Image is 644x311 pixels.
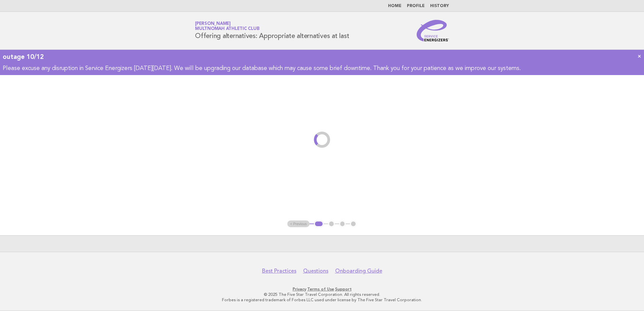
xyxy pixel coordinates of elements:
p: Forbes is a registered trademark of Forbes LLC used under license by The Five Star Travel Corpora... [116,297,528,303]
a: × [638,53,641,60]
a: Questions [303,268,328,274]
p: · · [116,286,528,292]
h1: Offering alternatives: Appropriate alternatives at last [195,22,349,39]
a: Home [388,4,401,8]
p: © 2025 The Five Star Travel Corporation. All rights reserved. [116,292,528,297]
a: Support [335,287,352,291]
p: Please excuse any disruption in Service Energizers [DATE][DATE]. We will be upgrading our databas... [3,65,641,72]
a: Privacy [293,287,306,291]
img: Service Energizers [417,20,449,41]
a: Onboarding Guide [335,268,382,274]
a: [PERSON_NAME]Multnomah Athletic Club [195,22,259,31]
a: History [430,4,449,8]
a: Profile [407,4,425,8]
div: outage 10/12 [3,53,641,61]
a: Terms of Use [307,287,334,291]
a: Best Practices [262,268,296,274]
span: Multnomah Athletic Club [195,27,259,31]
